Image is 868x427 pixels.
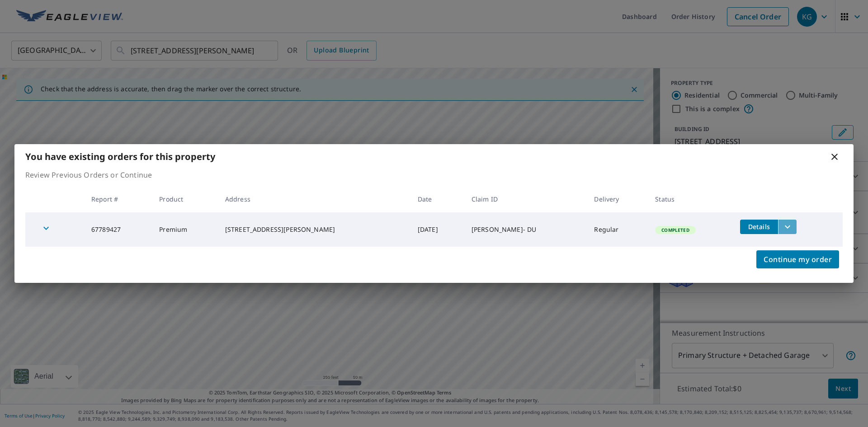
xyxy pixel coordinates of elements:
span: Completed [656,227,694,233]
th: Delivery [587,186,648,212]
button: filesDropdownBtn-67789427 [778,220,797,234]
button: detailsBtn-67789427 [740,220,778,234]
th: Claim ID [464,186,587,212]
th: Status [648,186,733,212]
th: Product [152,186,218,212]
th: Report # [84,186,152,212]
td: Regular [587,212,648,247]
span: Details [745,222,773,231]
b: You have existing orders for this property [25,150,215,163]
th: Address [218,186,410,212]
td: 67789427 [84,212,152,247]
td: [PERSON_NAME]- DU [464,212,587,247]
div: [STREET_ADDRESS][PERSON_NAME] [225,225,403,234]
td: [DATE] [410,212,464,247]
p: Review Previous Orders or Continue [25,169,843,180]
span: Continue my order [764,253,832,266]
button: Continue my order [756,250,839,268]
th: Date [410,186,464,212]
td: Premium [152,212,218,247]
